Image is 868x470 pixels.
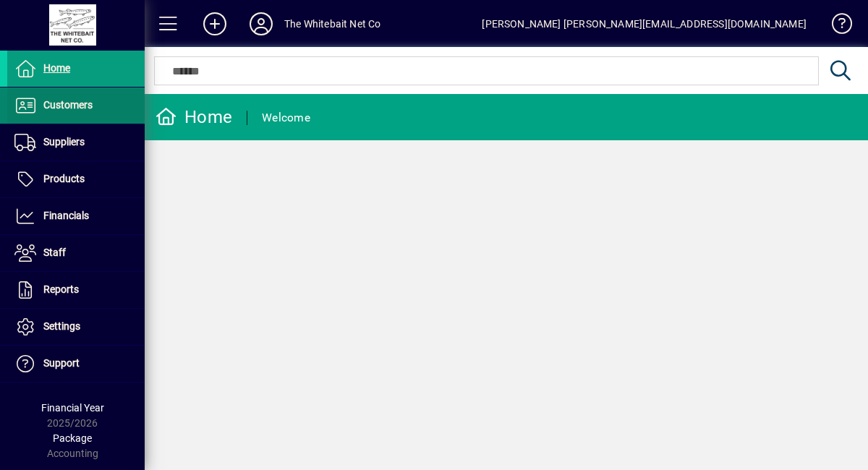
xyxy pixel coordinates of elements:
[821,3,850,50] a: Knowledge Base
[43,173,85,184] span: Products
[284,12,381,35] div: The Whitebait Net Co
[43,99,93,111] span: Customers
[43,62,70,74] span: Home
[53,432,92,444] span: Package
[156,106,232,129] div: Home
[43,283,79,295] span: Reports
[43,210,89,221] span: Financials
[192,11,238,37] button: Add
[7,235,145,271] a: Staff
[43,136,85,148] span: Suppliers
[41,402,104,414] span: Financial Year
[7,346,145,382] a: Support
[43,357,80,369] span: Support
[43,320,80,332] span: Settings
[7,198,145,234] a: Financials
[238,11,284,37] button: Profile
[7,272,145,308] a: Reports
[7,124,145,161] a: Suppliers
[7,87,145,124] a: Customers
[7,309,145,345] a: Settings
[7,161,145,197] a: Products
[43,247,66,258] span: Staff
[262,106,310,129] div: Welcome
[482,12,807,35] div: [PERSON_NAME] [PERSON_NAME][EMAIL_ADDRESS][DOMAIN_NAME]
